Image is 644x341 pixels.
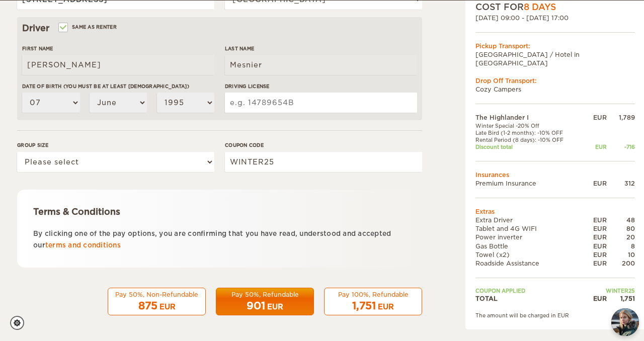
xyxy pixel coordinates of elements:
[267,302,283,312] div: EUR
[524,2,556,12] span: 8 Days
[225,82,417,90] label: Driving License
[584,250,607,259] div: EUR
[475,216,584,224] td: Extra Driver
[607,294,635,303] div: 1,751
[108,288,206,316] button: Pay 50%, Non-Refundable 875 EUR
[159,302,176,312] div: EUR
[475,170,635,179] td: Insurances
[475,113,584,122] td: The Highlander I
[584,143,607,150] div: EUR
[331,290,416,299] div: Pay 100%, Refundable
[475,294,584,303] td: TOTAL
[225,141,422,149] label: Coupon code
[475,50,635,67] td: [GEOGRAPHIC_DATA] / Hotel in [GEOGRAPHIC_DATA]
[584,294,607,303] div: EUR
[17,141,214,149] label: Group size
[324,288,422,316] button: Pay 100%, Refundable 1,751 EUR
[475,143,584,150] td: Discount total
[59,25,66,32] input: Same as renter
[607,179,635,188] div: 312
[33,206,406,218] div: Terms & Conditions
[584,224,607,233] div: EUR
[475,14,635,22] div: [DATE] 09:00 - [DATE] 17:00
[22,82,214,90] label: Date of birth (You must be at least [DEMOGRAPHIC_DATA])
[114,290,199,299] div: Pay 50%, Non-Refundable
[247,300,265,312] span: 901
[475,259,584,268] td: Roadside Assistance
[475,207,635,216] td: Extras
[216,288,314,316] button: Pay 50%, Refundable 901 EUR
[352,300,376,312] span: 1,751
[475,129,584,136] td: Late Bird (1-2 months): -10% OFF
[584,113,607,122] div: EUR
[475,179,584,188] td: Premium Insurance
[607,241,635,250] div: 8
[225,45,417,52] label: Last Name
[475,76,635,85] div: Drop Off Transport:
[475,224,584,233] td: Tablet and 4G WIFI
[607,233,635,241] div: 20
[378,302,394,312] div: EUR
[584,287,635,294] td: WINTER25
[10,316,31,330] a: Cookie settings
[475,312,635,319] div: The amount will be charged in EUR
[222,290,307,299] div: Pay 50%, Refundable
[607,259,635,268] div: 200
[607,113,635,122] div: 1,789
[607,224,635,233] div: 80
[475,122,584,129] td: Winter Special -20% Off
[607,143,635,150] div: -716
[475,42,635,50] div: Pickup Transport:
[475,85,635,94] td: Cozy Campers
[59,22,117,32] label: Same as renter
[475,241,584,250] td: Gas Bottle
[584,259,607,268] div: EUR
[33,228,406,251] p: By clicking one of the pay options, you are confirming that you have read, understood and accepte...
[475,136,584,143] td: Rental Period (8 days): -10% OFF
[475,287,584,294] td: Coupon applied
[607,250,635,259] div: 10
[22,22,417,34] div: Driver
[22,45,214,52] label: First Name
[22,55,214,75] input: e.g. William
[584,216,607,224] div: EUR
[45,241,121,249] a: terms and conditions
[225,93,417,113] input: e.g. 14789654B
[138,300,157,312] span: 875
[607,216,635,224] div: 48
[584,241,607,250] div: EUR
[584,233,607,241] div: EUR
[584,179,607,188] div: EUR
[475,250,584,259] td: Towel (x2)
[475,233,584,241] td: Power inverter
[475,1,635,13] div: COST FOR
[225,55,417,75] input: e.g. Smith
[611,308,639,336] button: chat-button
[611,308,639,336] img: Freyja at Cozy Campers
